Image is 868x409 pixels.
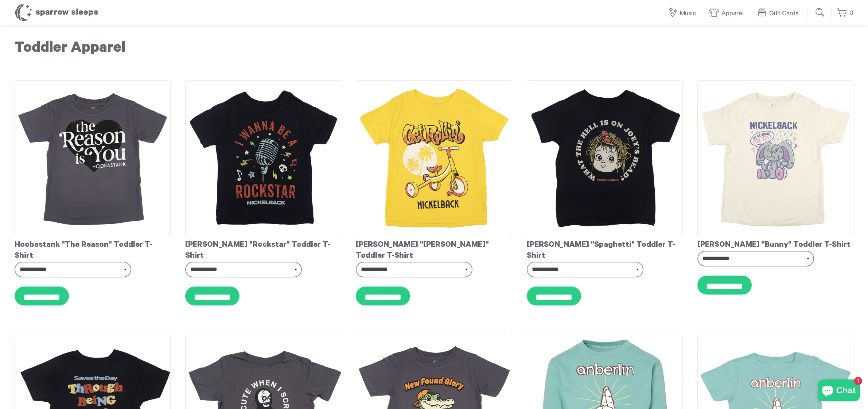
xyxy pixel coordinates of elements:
[813,5,828,20] input: Submit
[356,236,512,262] div: [PERSON_NAME] "[PERSON_NAME]" Toddler T-Shirt
[709,6,747,22] a: Apparel
[15,80,171,236] img: Hoobastank-TheReasonToddlerT-shirt_grande.jpg
[185,80,341,236] img: Nickelback-RockstarToddlerT-shirt_grande.jpg
[816,379,862,403] inbox-online-store-chat: Shopify online store chat
[15,40,853,58] h1: Toddler Apparel
[15,236,171,262] div: Hoobastank "The Reason" Toddler T-Shirt
[527,80,683,236] img: Nickelback-JoeysHeadToddlerT-shirt_grande.jpg
[756,6,802,22] a: Gift Cards
[527,236,683,262] div: [PERSON_NAME] "Spaghetti" Toddler T-Shirt
[15,4,98,22] h1: Sparrow Sleeps
[837,5,853,21] a: 0
[356,80,512,236] img: Nickelback-GetRollinToddlerT-shirt_grande.jpg
[185,236,341,262] div: [PERSON_NAME] "Rockstar" Toddler T-Shirt
[667,6,700,22] a: Music
[697,236,853,251] div: [PERSON_NAME] "Bunny" Toddler T-Shirt
[697,80,853,236] img: Nickelback-ArewehavingfunyetToddlerT-shirt_grande.jpg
